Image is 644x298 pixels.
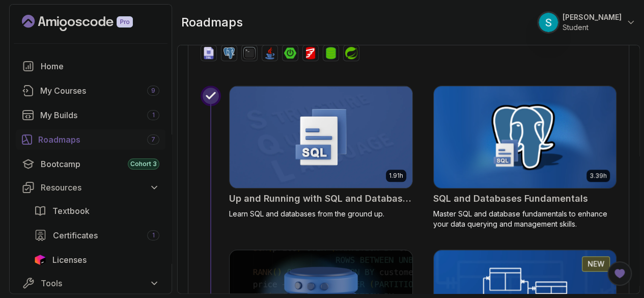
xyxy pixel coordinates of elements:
p: Master SQL and database fundamentals to enhance your data querying and management skills. [433,209,617,229]
span: Cohort 3 [130,160,157,168]
span: Textbook [52,205,90,217]
p: 3.39h [590,172,607,180]
img: spring-boot logo [284,47,296,59]
button: Tools [16,274,165,292]
div: My Builds [40,109,159,121]
h2: Up and Running with SQL and Databases [229,192,413,206]
img: flyway logo [304,47,317,59]
span: Certificates [53,229,98,241]
img: jetbrains icon [34,255,46,265]
img: sql logo [203,47,215,59]
div: My Courses [40,85,159,97]
div: Resources [41,181,159,194]
a: home [16,56,165,76]
p: NEW [587,259,604,269]
a: licenses [28,250,165,270]
p: Learn SQL and databases from the ground up. [229,209,413,219]
img: spring logo [345,47,357,59]
button: Open Feedback Button [607,261,632,286]
span: 9 [151,87,155,95]
a: SQL and Databases Fundamentals card3.39hSQL and Databases FundamentalsMaster SQL and database fun... [433,86,617,230]
div: Tools [41,277,159,289]
a: builds [16,105,165,125]
h2: SQL and Databases Fundamentals [433,192,588,206]
a: Landing page [22,15,156,31]
div: Bootcamp [41,158,159,170]
button: user profile image[PERSON_NAME]Student [538,12,636,33]
img: spring-data-jpa logo [325,47,337,59]
img: user profile image [539,13,558,32]
img: SQL and Databases Fundamentals card [434,86,617,188]
img: terminal logo [243,47,256,59]
a: bootcamp [16,154,165,174]
a: certificates [28,225,165,246]
p: [PERSON_NAME] [563,12,622,22]
span: 1 [152,231,155,239]
a: roadmaps [16,129,165,150]
a: Up and Running with SQL and Databases card1.91hUp and Running with SQL and DatabasesLearn SQL and... [229,86,413,220]
img: java logo [264,47,276,59]
p: Student [563,22,622,33]
button: Resources [16,178,165,197]
span: Licenses [52,254,87,266]
img: Up and Running with SQL and Databases card [230,86,412,188]
h2: roadmaps [181,14,243,31]
div: Roadmaps [38,133,159,146]
p: 1.91h [389,172,403,180]
div: Home [41,60,159,72]
a: courses [16,80,165,101]
img: postgres logo [223,47,235,59]
span: 7 [151,136,155,144]
a: textbook [28,201,165,221]
span: 1 [152,111,155,119]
